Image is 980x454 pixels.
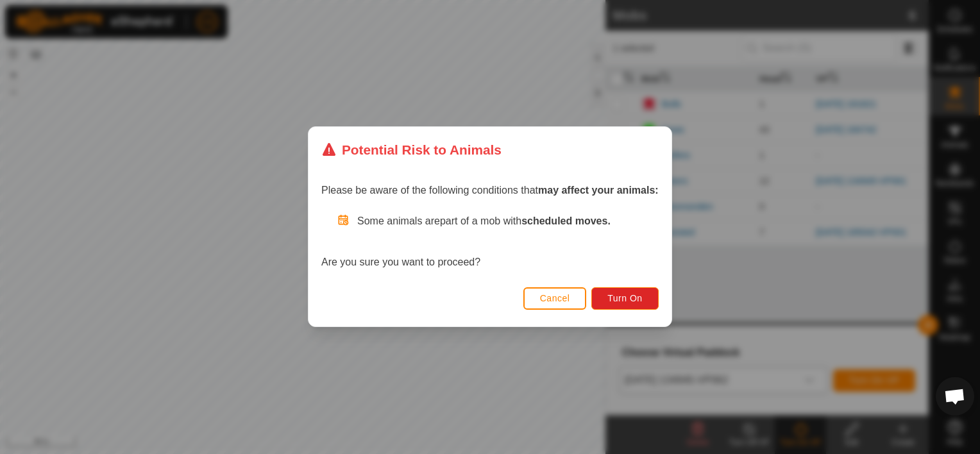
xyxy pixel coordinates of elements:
[521,216,611,227] strong: scheduled moves.
[357,214,659,230] p: Some animals are
[936,377,974,416] div: Open chat
[321,140,502,160] div: Potential Risk to Animals
[538,185,659,196] strong: may affect your animals:
[523,287,587,310] button: Cancel
[321,214,659,271] div: Are you sure you want to proceed?
[440,216,611,227] span: part of a mob with
[321,185,659,196] span: Please be aware of the following conditions that
[540,294,570,304] span: Cancel
[592,287,659,310] button: Turn On
[608,294,643,304] span: Turn On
